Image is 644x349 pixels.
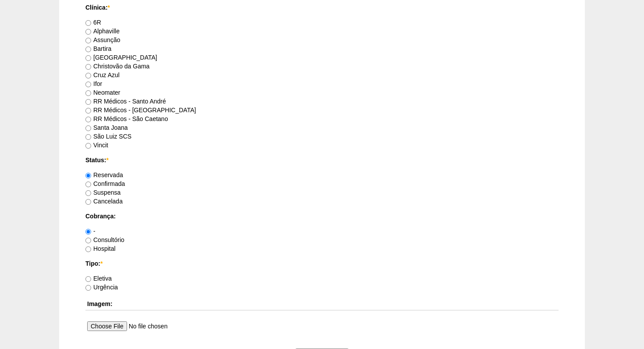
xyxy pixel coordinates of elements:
span: Este campo é obrigatório. [100,260,103,267]
input: Bartira [85,46,91,52]
input: Cruz Azul [85,73,91,78]
label: Confirmada [85,180,125,187]
label: Urgência [85,284,118,291]
label: RR Médicos - Santo André [85,98,166,105]
label: Cancelada [85,198,123,205]
input: Reservada [85,173,91,178]
input: Alphaville [85,29,91,35]
label: Assunção [85,36,120,43]
input: - [85,229,91,235]
label: Neomater [85,89,120,96]
label: São Luiz SCS [85,133,131,140]
input: Suspensa [85,190,91,196]
input: Neomater [85,90,91,96]
label: RR Médicos - [GEOGRAPHIC_DATA] [85,107,196,114]
label: Suspensa [85,189,120,196]
label: Alphaville [85,28,120,35]
label: Santa Joana [85,124,128,131]
input: 6R [85,20,91,26]
input: RR Médicos - São Caetano [85,117,91,122]
span: Este campo é obrigatório. [108,4,110,11]
input: Santa Joana [85,125,91,131]
input: Urgência [85,285,91,291]
label: [GEOGRAPHIC_DATA] [85,54,157,61]
label: Bartira [85,45,111,52]
span: Este campo é obrigatório. [106,157,108,164]
input: Eletiva [85,276,91,282]
label: 6R [85,19,101,26]
input: Cancelada [85,199,91,205]
label: Cobrança: [85,212,559,221]
input: Ifor [85,82,91,87]
input: Assunção [85,38,91,43]
th: Imagem: [85,298,559,310]
label: RR Médicos - São Caetano [85,115,168,122]
input: Confirmada [85,182,91,187]
label: Consultório [85,236,124,243]
label: Tipo: [85,259,559,268]
label: Reservada [85,171,123,178]
label: Ifor [85,80,102,87]
input: RR Médicos - [GEOGRAPHIC_DATA] [85,108,91,114]
input: Christovão da Gama [85,64,91,70]
label: Hospital [85,245,116,252]
label: Christovão da Gama [85,63,149,70]
input: Hospital [85,246,91,252]
label: Eletiva [85,275,112,282]
label: - [85,228,96,235]
label: Status: [85,156,559,164]
input: RR Médicos - Santo André [85,99,91,105]
input: Consultório [85,238,91,243]
input: São Luiz SCS [85,134,91,140]
label: Cruz Azul [85,71,120,78]
label: Clínica: [85,3,559,12]
label: Vincit [85,142,108,149]
input: [GEOGRAPHIC_DATA] [85,55,91,61]
input: Vincit [85,143,91,149]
